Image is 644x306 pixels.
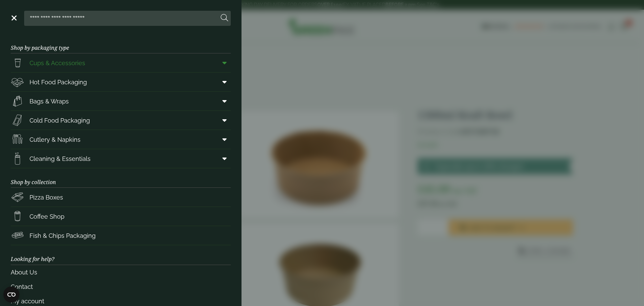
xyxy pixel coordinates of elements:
img: open-wipe.svg [11,152,24,165]
a: Pizza Boxes [11,188,231,207]
a: Contact [11,279,231,294]
span: Coffee Shop [30,212,64,221]
img: Pizza_boxes.svg [11,190,24,204]
span: Cold Food Packaging [30,116,90,125]
img: Paper_carriers.svg [11,94,24,108]
img: Cutlery.svg [11,133,24,146]
h3: Shop by collection [11,168,231,188]
span: Hot Food Packaging [30,78,87,87]
h3: Looking for help? [11,245,231,265]
a: Cutlery & Napkins [11,130,231,149]
a: Coffee Shop [11,207,231,226]
button: Open CMP widget [3,287,19,303]
img: FishNchip_box.svg [11,229,24,242]
span: Bags & Wraps [30,97,69,106]
a: Bags & Wraps [11,92,231,111]
a: Hot Food Packaging [11,73,231,91]
span: Fish & Chips Packaging [30,231,96,240]
span: Cutlery & Napkins [30,135,80,144]
span: Cleaning & Essentials [30,154,91,163]
a: Cups & Accessories [11,53,231,72]
a: Cleaning & Essentials [11,149,231,168]
img: PintNhalf_cup.svg [11,56,24,70]
a: About Us [11,265,231,279]
a: Fish & Chips Packaging [11,226,231,245]
h3: Shop by packaging type [11,34,231,53]
img: HotDrink_paperCup.svg [11,210,24,223]
span: Cups & Accessories [30,58,85,68]
span: Pizza Boxes [30,193,63,202]
img: Sandwich_box.svg [11,114,24,127]
img: Deli_box.svg [11,75,24,89]
a: Cold Food Packaging [11,111,231,130]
